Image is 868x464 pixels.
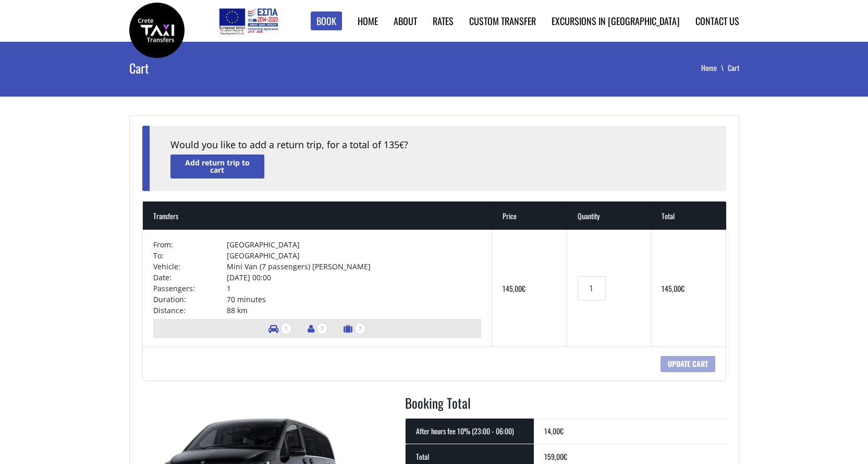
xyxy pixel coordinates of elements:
td: To: [153,250,227,261]
li: Number of luggage items [338,319,371,338]
input: Transfers quantity [578,276,606,301]
span: € [681,283,684,294]
bdi: 14,00 [544,425,564,436]
span: 1 [280,323,292,335]
th: Price [492,201,567,230]
span: € [399,139,404,151]
td: Passengers: [153,283,227,294]
a: Add return trip to cart [170,154,264,178]
td: Vehicle: [153,261,227,272]
td: Date: [153,272,227,283]
th: After hours fee 10% (23:00 - 06:00) [406,418,534,444]
a: Book [311,11,342,31]
span: € [522,283,525,294]
bdi: 145,00 [662,283,684,294]
td: Duration: [153,294,227,305]
td: 1 [227,283,481,294]
div: Would you like to add a return trip, for a total of 135 ? [170,138,705,152]
bdi: 145,00 [503,283,525,294]
a: Crete Taxi Transfers | Crete Taxi Transfers Cart | Crete Taxi Transfers [129,23,185,34]
a: Rates [433,14,454,28]
td: Distance: [153,305,227,316]
th: Transfers [143,201,493,230]
span: € [564,451,567,462]
bdi: 159,00 [544,451,567,462]
li: Number of vehicles [263,319,297,338]
th: Total [651,201,726,230]
li: Cart [728,63,739,73]
img: e-bannersEUERDF180X90.jpg [217,5,279,37]
a: Home [358,14,378,28]
td: 88 km [227,305,481,316]
td: [GEOGRAPHIC_DATA] [227,250,481,261]
td: [GEOGRAPHIC_DATA] [227,239,481,250]
th: Quantity [567,201,651,230]
td: From: [153,239,227,250]
td: 70 minutes [227,294,481,305]
li: Number of passengers [302,319,333,338]
input: Update cart [661,356,715,372]
img: Crete Taxi Transfers | Crete Taxi Transfers Cart | Crete Taxi Transfers [129,3,185,58]
a: Home [701,62,728,73]
td: Mini Van (7 passengers) [PERSON_NAME] [227,261,481,272]
span: € [560,425,564,436]
a: Contact us [695,14,739,28]
h1: Cart [129,42,335,94]
h2: Booking Total [405,394,726,419]
span: 7 [316,323,328,335]
a: Custom Transfer [469,14,536,28]
a: About [394,14,417,28]
td: [DATE] 00:00 [227,272,481,283]
a: Excursions in [GEOGRAPHIC_DATA] [552,14,680,28]
span: 7 [354,323,366,335]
